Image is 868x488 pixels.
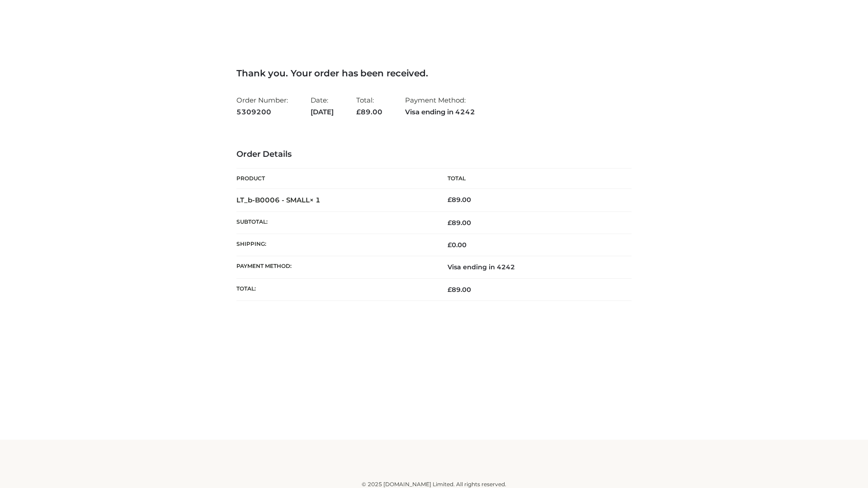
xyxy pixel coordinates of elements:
span: 89.00 [448,219,471,227]
bdi: 0.00 [448,241,467,249]
li: Total: [356,92,382,120]
strong: LT_b-B0006 - SMALL [236,196,321,204]
th: Total [434,169,632,189]
span: 89.00 [448,286,471,294]
strong: × 1 [310,196,321,204]
strong: Visa ending in 4242 [405,106,475,118]
strong: [DATE] [311,106,334,118]
span: £ [448,241,452,249]
span: £ [356,108,361,116]
th: Subtotal: [236,211,434,234]
strong: 5309200 [236,106,288,118]
span: 89.00 [356,108,382,116]
span: £ [448,219,452,227]
bdi: 89.00 [448,196,471,204]
h3: Thank you. Your order has been received. [236,68,632,79]
th: Total: [236,278,434,300]
th: Payment method: [236,256,434,278]
li: Order Number: [236,92,288,120]
h3: Order Details [236,150,632,160]
th: Product [236,169,434,189]
li: Date: [311,92,334,120]
span: £ [448,286,452,294]
td: Visa ending in 4242 [434,256,632,278]
span: £ [448,196,452,204]
li: Payment Method: [405,92,475,120]
th: Shipping: [236,234,434,256]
